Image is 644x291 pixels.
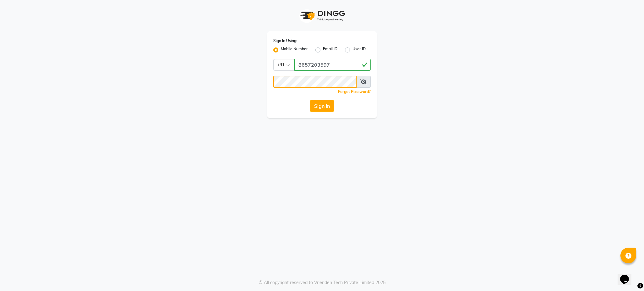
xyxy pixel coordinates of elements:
input: Username [294,59,371,71]
label: Mobile Number [281,46,308,54]
label: Email ID [323,46,337,54]
img: logo1.svg [297,6,347,25]
input: Username [273,76,357,88]
iframe: chat widget [618,266,638,285]
button: Sign In [310,100,334,112]
a: Forgot Password? [338,89,371,94]
label: Sign In Using: [273,38,297,44]
label: User ID [353,46,366,54]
